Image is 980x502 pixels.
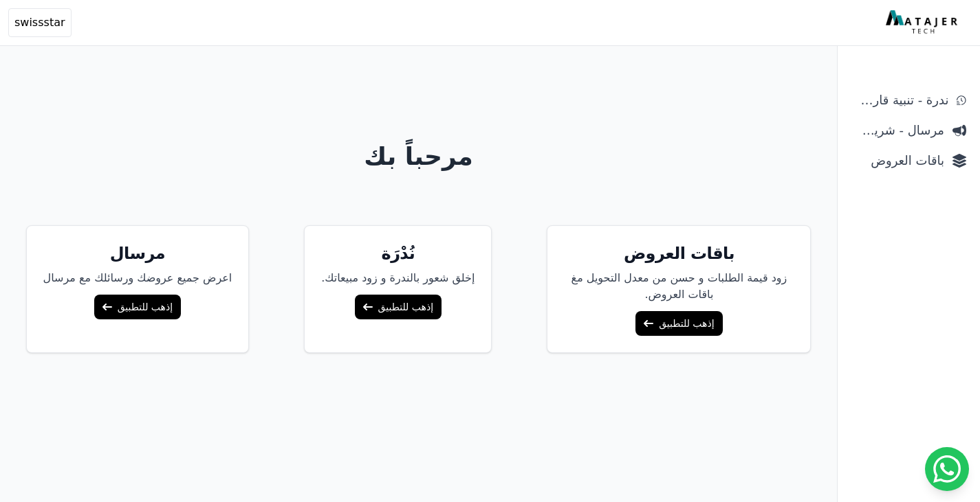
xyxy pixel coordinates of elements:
[321,242,475,264] h5: نُدْرَة
[8,8,72,37] button: swissstar
[14,14,65,31] span: swissstar
[43,242,232,264] h5: مرسال
[564,270,794,303] p: زود قيمة الطلبات و حسن من معدل التحويل مغ باقات العروض.
[635,311,722,336] a: إذهب للتطبيق
[43,270,232,286] p: اعرض جميع عروضك ورسائلك مع مرسال
[851,151,944,170] span: باقات العروض
[851,121,944,140] span: مرسال - شريط دعاية
[355,295,442,319] a: إذهب للتطبيق
[886,10,961,35] img: MatajerTech Logo
[321,270,475,286] p: إخلق شعور بالندرة و زود مبيعاتك.
[564,242,794,264] h5: باقات العروض
[851,91,948,110] span: ندرة - تنبية قارب علي النفاذ
[94,295,181,319] a: إذهب للتطبيق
